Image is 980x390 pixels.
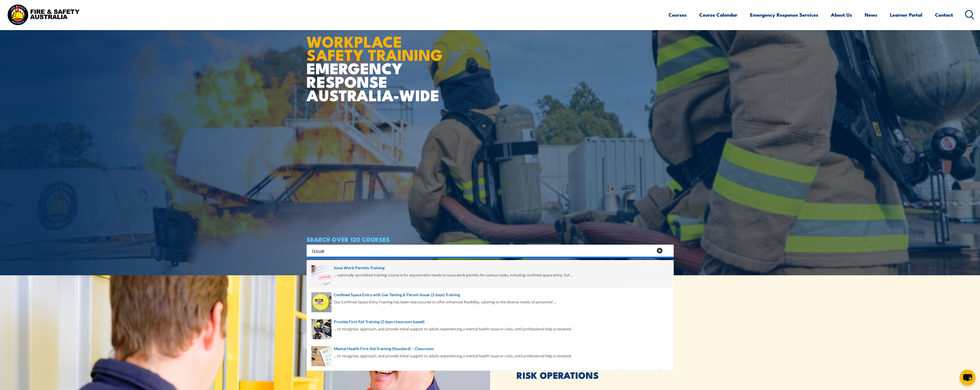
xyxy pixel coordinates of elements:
a: Courses [669,7,687,22]
button: Search magnifier button [664,247,672,255]
a: Emergency Response Services [750,7,818,22]
a: Issue Work Permits Training [311,265,669,271]
h1: EMERGENCY RESPONSE AUSTRALIA-WIDE [307,20,447,102]
strong: WORKPLACE SAFETY TRAINING [307,29,443,66]
a: Contact [935,7,953,22]
form: Search form [313,247,654,255]
a: Learner Portal [890,7,922,22]
h4: SEARCH OVER 120 COURSES [307,236,674,242]
a: Provide First Aid Training (2 days classroom based) [311,319,669,325]
a: About Us [831,7,852,22]
input: Search input [312,246,653,255]
a: Course Calendar [699,7,737,22]
button: chat-button [960,370,975,385]
a: News [865,7,877,22]
h2: CORPORATE TRAINING AND HIGH-RISK OPERATIONS [517,355,674,379]
a: Mental Health First Aid Training (Standard) – Classroom [311,346,669,352]
a: Confined Space Entry with Gas Testing & Permit Issuer (2 days) Training [311,292,669,298]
